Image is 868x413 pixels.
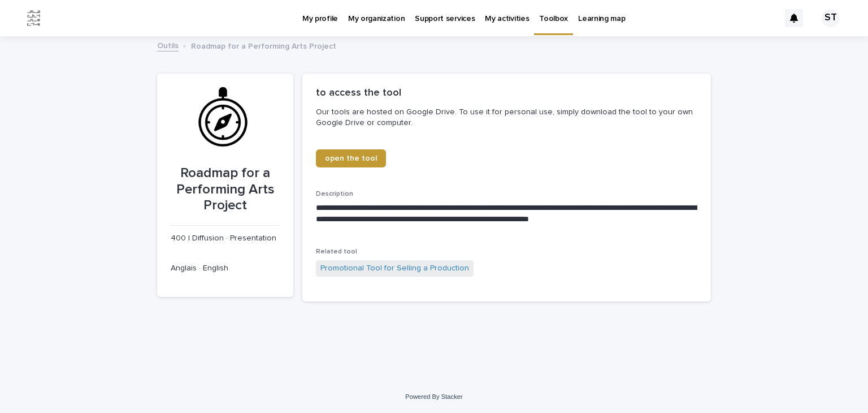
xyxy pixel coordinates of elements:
p: 400 | Diffusion · Presentation [171,233,280,244]
a: Promotional Tool for Selling a Production [320,263,469,274]
span: Related tool [316,248,357,255]
p: Our tools are hosted on Google Drive. To use it for personal use, simply download the tool to you... [316,107,693,127]
p: Roadmap for a Performing Arts Project [171,165,280,214]
div: ST [822,9,840,27]
img: Jx8JiDZqSLW7pnA6nIo1 [23,7,45,29]
a: open the tool [316,149,386,167]
p: Roadmap for a Performing Arts Project [191,39,336,51]
span: open the tool [325,154,377,162]
span: Description [316,191,353,197]
p: Anglais · English [171,263,280,274]
h2: to access the tool [316,87,401,100]
a: Powered By Stacker [405,393,462,400]
a: Outils [157,38,179,51]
